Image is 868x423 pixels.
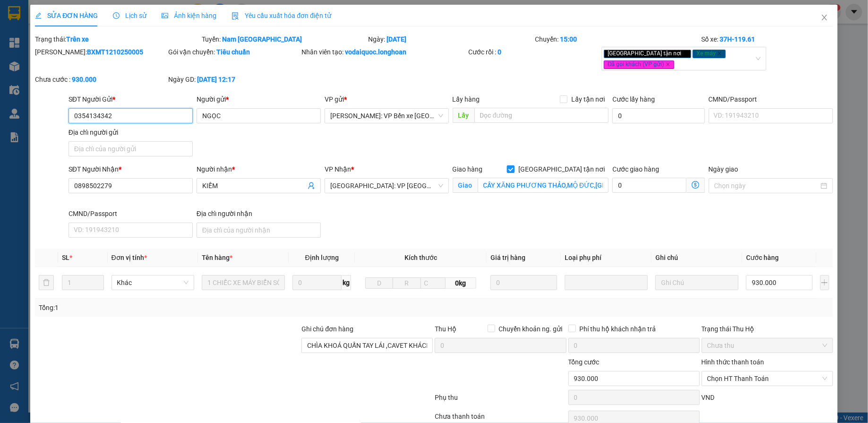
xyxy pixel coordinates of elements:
[709,165,739,173] label: Ngày giao
[446,277,476,289] span: 0kg
[576,324,660,334] span: Phí thu hộ khách nhận trả
[87,48,143,56] b: BXMT1210250005
[453,108,474,123] span: Lấy
[62,254,69,261] span: SL
[612,95,655,103] label: Cước lấy hàng
[197,208,321,219] div: Địa chỉ người nhận
[495,324,567,334] span: Chuyển khoản ng. gửi
[308,182,315,190] span: user-add
[655,275,739,290] input: Ghi Chú
[534,34,701,44] div: Chuyến:
[39,275,54,290] button: delete
[393,277,421,289] input: R
[66,35,89,43] b: Trên xe
[811,5,838,31] button: Close
[468,47,600,57] div: Cước rồi :
[69,208,193,219] div: CMND/Passport
[612,178,686,193] input: Cước giao hàng
[301,325,353,333] label: Ghi chú đơn hàng
[707,338,827,353] span: Chưa thu
[404,254,437,261] span: Kích thước
[35,74,166,85] div: Chưa cước :
[197,164,321,174] div: Người nhận
[490,275,557,290] input: 0
[490,254,525,261] span: Giá trị hàng
[113,12,120,19] span: clock-circle
[301,47,466,57] div: Nhân viên tạo:
[202,254,232,261] span: Tên hàng
[435,325,456,333] span: Thu Hộ
[330,179,443,193] span: Quảng Ngãi: VP Trường Chinh
[709,94,833,104] div: CMND/Passport
[604,50,691,58] span: [GEOGRAPHIC_DATA] tận nơi
[197,76,235,83] b: [DATE] 12:17
[701,34,834,44] div: Số xe:
[714,181,819,191] input: Ngày giao
[515,164,609,174] span: [GEOGRAPHIC_DATA] tận nơi
[612,165,659,173] label: Cước giao hàng
[560,35,577,43] b: 15:00
[69,94,193,104] div: SĐT Người Gửi
[222,35,302,43] b: Nam [GEOGRAPHIC_DATA]
[568,358,600,366] span: Tổng cước
[162,12,168,19] span: picture
[168,74,300,85] div: Ngày GD:
[117,276,189,290] span: Khác
[453,165,483,173] span: Giao hàng
[301,338,433,353] input: Ghi chú đơn hàng
[168,47,300,57] div: Gói vận chuyển:
[35,47,166,57] div: [PERSON_NAME]:
[330,109,443,123] span: Hồ Chí Minh: VP Bến xe Miền Tây (Quận Bình Tân)
[232,12,331,19] span: Yêu cầu xuất hóa đơn điện tử
[683,51,688,56] span: close
[305,254,339,261] span: Định lượng
[604,60,674,69] span: Đã gọi khách (VP gửi)
[216,48,250,56] b: Tiêu chuẩn
[112,254,147,261] span: Đơn vị tính
[113,12,146,19] span: Lịch sử
[702,394,715,401] span: VND
[69,127,193,138] div: Địa chỉ người gửi
[821,14,828,21] span: close
[201,34,368,44] div: Tuyến:
[367,34,534,44] div: Ngày:
[387,35,406,43] b: [DATE]
[345,48,406,56] b: vodaiquoc.longhoan
[325,165,351,173] span: VP Nhận
[612,108,705,123] input: Cước lấy hàng
[202,275,285,290] input: VD: Bàn, Ghế
[567,94,609,104] span: Lấy tận nơi
[197,94,321,104] div: Người gửi
[34,34,201,44] div: Trạng thái:
[39,302,335,313] div: Tổng: 1
[421,277,446,289] input: C
[72,76,96,83] b: 930.000
[365,277,393,289] input: D
[820,275,829,290] button: plus
[453,178,478,193] span: Giao
[453,95,480,103] span: Lấy hàng
[325,94,449,104] div: VP gửi
[746,254,779,261] span: Cước hàng
[561,249,652,267] th: Loại phụ phí
[434,392,567,409] div: Phụ thu
[474,108,609,123] input: Dọc đường
[342,275,351,290] span: kg
[197,223,321,238] input: Địa chỉ của người nhận
[717,51,722,56] span: close
[702,324,833,334] div: Trạng thái Thu Hộ
[652,249,742,267] th: Ghi chú
[35,12,42,19] span: edit
[69,164,193,174] div: SĐT Người Nhận
[702,358,765,366] label: Hình thức thanh toán
[232,12,239,20] img: icon
[707,371,827,386] span: Chọn HT Thanh Toán
[720,35,756,43] b: 37H-119.61
[692,181,699,189] span: dollar-circle
[69,141,193,156] input: Địa chỉ của người gửi
[162,12,216,19] span: Ảnh kiện hàng
[35,12,98,19] span: SỬA ĐƠN HÀNG
[478,178,609,193] input: Giao tận nơi
[666,62,670,67] span: close
[693,50,726,58] span: Xe máy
